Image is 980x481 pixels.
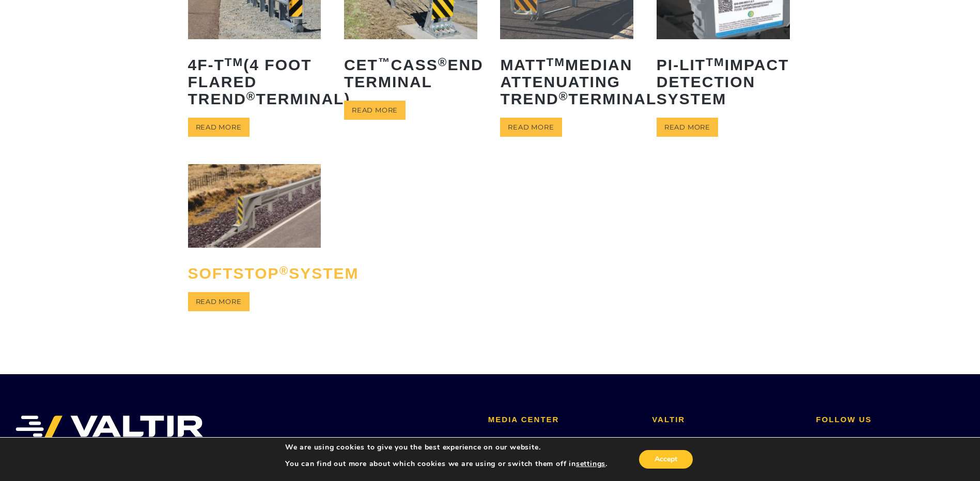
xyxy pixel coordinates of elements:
[378,56,391,69] sup: ™
[344,101,406,120] a: Read more about “CET™ CASS® End Terminal”
[285,459,608,469] p: You can find out more about which cookies we are using or switch them off in .
[15,415,203,441] img: VALTIR
[500,49,633,115] h2: MATT Median Attenuating TREND Terminal
[285,443,608,452] p: We are using cookies to give you the best experience on our website.
[279,264,289,277] sup: ®
[188,118,250,137] a: Read more about “4F-TTM (4 Foot Flared TREND® Terminal)”
[188,164,321,247] img: SoftStop System End Terminal
[225,56,244,69] sup: TM
[546,56,565,69] sup: TM
[652,415,800,424] h2: VALTIR
[188,164,321,289] a: SoftStop®System
[816,415,965,424] h2: FOLLOW US
[657,49,790,115] h2: PI-LIT Impact Detection System
[188,292,250,311] a: Read more about “SoftStop® System”
[488,415,636,424] h2: MEDIA CENTER
[576,459,605,469] button: settings
[488,436,544,444] a: VALTIR NEWS
[652,436,706,444] a: CONTACT US
[344,49,477,98] h2: CET CASS End Terminal
[188,257,321,290] h2: SoftStop System
[816,436,855,444] a: LINKEDIN
[657,118,718,137] a: Read more about “PI-LITTM Impact Detection System”
[246,90,256,103] sup: ®
[500,118,562,137] a: Read more about “MATTTM Median Attenuating TREND® Terminal”
[639,450,693,469] button: Accept
[188,49,321,115] h2: 4F-T (4 Foot Flared TREND Terminal)
[706,56,725,69] sup: TM
[559,90,569,103] sup: ®
[438,56,448,69] sup: ®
